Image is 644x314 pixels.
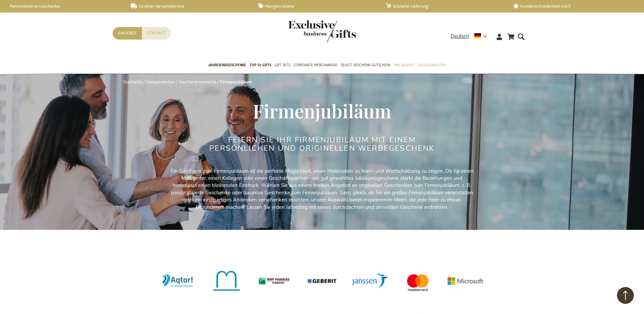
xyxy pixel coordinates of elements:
span: Gift Sets [275,62,290,69]
a: Pro Budget [393,57,414,74]
a: Contact [142,27,171,40]
span: TOP 50 Gifts [249,62,271,69]
a: Gelegenheiten [146,79,175,85]
a: Gelegenheiten [418,57,445,74]
a: Mengenrabatte [258,3,375,9]
strong: Firmenjubiläum [220,79,252,85]
span: Corporate Merchandise [293,62,337,69]
a: Jahresendgeschenke [208,57,246,74]
a: store logo [288,20,322,43]
a: TOP 50 Gifts [249,57,271,74]
div: Deutsch [451,32,491,40]
a: Schnelle Lieferung [386,3,502,9]
a: Direkter Versandservice [131,3,247,9]
img: Exclusive Business gifts logo [288,20,356,43]
a: Corporate Merchandise [293,57,337,74]
span: Select Geschenk Gutschein [341,62,390,69]
a: Select Geschenk Gutschein [341,57,390,74]
span: Jahresendgeschenke [208,62,246,69]
span: Deutsch [451,32,469,40]
a: Kundenzufriedenheit 4,6/5 [513,3,630,9]
a: Gift Sets [275,57,290,74]
a: Personalisierte Geschenke [3,3,120,9]
p: Ein Geschenk zum Firmenjubiläum ist die perfekte Möglichkeit, einen Meilenstein zu feiern und Wer... [170,168,474,211]
a: Geschenkmomente [179,79,216,85]
a: Startseite [123,79,142,85]
a: Angebot [113,27,142,40]
span: Gelegenheiten [418,62,445,69]
span: Pro Budget [393,62,414,69]
h2: FEIERN SIE IHR FIRMENJUBILÄUM MIT EINEM PERSÖNLICHEN UND ORIGINELLEN WERBEGESCHENK [195,136,449,152]
span: Firmenjubiläum [253,98,391,123]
